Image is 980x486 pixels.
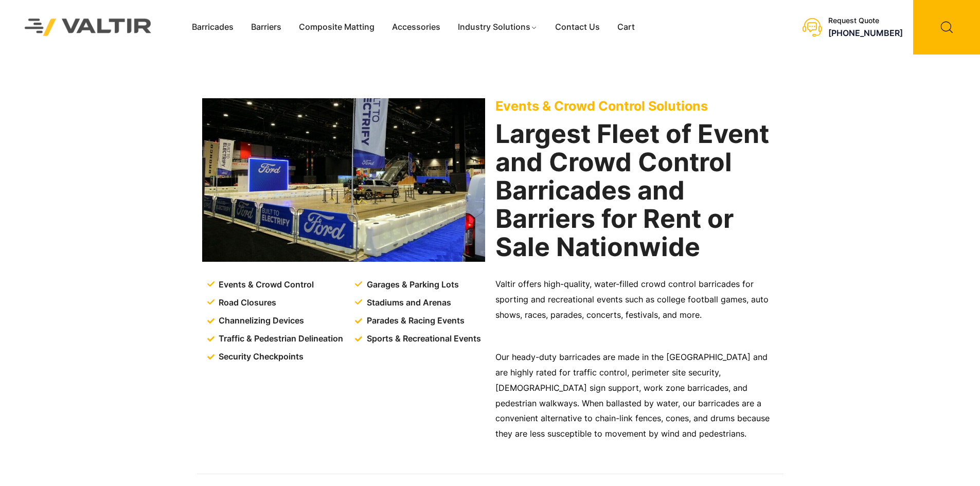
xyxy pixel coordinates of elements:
[216,313,304,329] span: Channelizing Devices
[364,331,481,347] span: Sports & Recreational Events
[216,349,304,365] span: Security Checkpoints
[495,277,778,323] p: Valtir offers high-quality, water-filled crowd control barricades for sporting and recreational e...
[364,277,459,293] span: Garages & Parking Lots
[364,313,465,329] span: Parades & Racing Events
[449,20,546,35] a: Industry Solutions
[495,120,778,261] h2: Largest Fleet of Event and Crowd Control Barricades and Barriers for Rent or Sale Nationwide
[383,20,449,35] a: Accessories
[11,5,165,49] img: Valtir Rentals
[546,20,609,35] a: Contact Us
[609,20,644,35] a: Cart
[495,98,778,114] p: Events & Crowd Control Solutions
[216,277,314,293] span: Events & Crowd Control
[242,20,290,35] a: Barriers
[183,20,242,35] a: Barricades
[495,350,778,442] p: Our heady-duty barricades are made in the [GEOGRAPHIC_DATA] and are highly rated for traffic cont...
[828,28,903,38] a: [PHONE_NUMBER]
[828,16,903,25] div: Request Quote
[290,20,383,35] a: Composite Matting
[216,295,276,311] span: Road Closures
[364,295,451,311] span: Stadiums and Arenas
[216,331,343,347] span: Traffic & Pedestrian Delineation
